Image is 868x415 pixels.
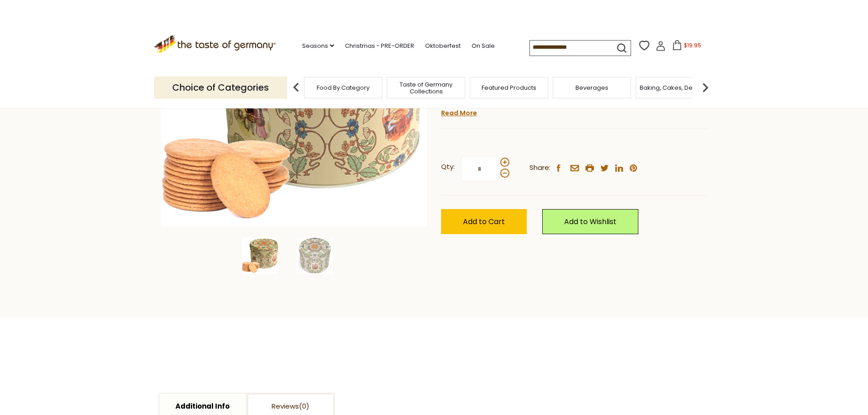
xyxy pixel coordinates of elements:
[684,41,701,49] span: $19.95
[529,162,550,174] span: Share:
[154,77,287,99] p: Choice of Categories
[302,41,334,51] a: Seasons
[542,209,638,234] a: Add to Wishlist
[472,41,495,51] a: On Sale
[345,41,414,51] a: Christmas - PRE-ORDER
[463,216,505,227] span: Add to Cart
[668,40,706,54] button: $19.95
[696,78,714,97] img: next arrow
[317,84,370,91] a: Food By Category
[425,41,461,51] a: Oktoberfest
[441,209,527,234] button: Add to Cart
[390,81,462,95] a: Taste of Germany Collections
[575,84,608,91] a: Beverages
[640,84,710,91] a: Baking, Cakes, Desserts
[297,237,333,274] img: Nyakers Original Swedish Gingersnaps in Large Botanical Decorative Gift Tin, 26.45 oz
[242,237,278,274] img: Nyakers Original Swedish Gingersnaps in Large Botanical Decorative Gift Tin, 26.45 oz
[287,78,305,97] img: previous arrow
[441,161,455,173] strong: Qty:
[461,156,498,181] input: Qty:
[441,108,477,118] a: Read More
[482,84,536,91] a: Featured Products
